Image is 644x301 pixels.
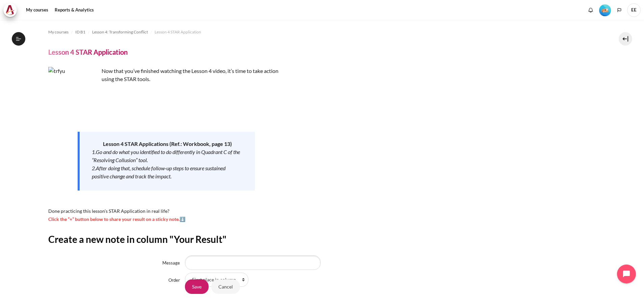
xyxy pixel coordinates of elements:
h4: Lesson 4 STAR Application [48,48,128,56]
div: Level #2 [599,4,611,16]
a: Architeck Architeck [3,3,20,17]
span: Click the “+” button below to share your result on a sticky note.⬇️ [48,216,185,222]
span: Lesson 4: Transforming Conflict [92,29,148,35]
span: ID B1 [75,29,85,35]
a: User menu [627,3,641,17]
img: Architeck [5,5,15,15]
input: Cancel [211,279,240,294]
img: trfyu [48,67,99,118]
em: 1.Go and do what you identified to do differently in Quadrant C of the “Resolving Collusion” tool. [92,149,240,163]
span: EE [627,3,641,17]
input: Save [185,279,209,294]
span: Now that you’ve finished watching the Lesson 4 video, it’s time to take action using the STAR tools. [102,68,278,82]
h2: Create a new note in column "Your Result" [48,233,596,245]
button: Languages [614,5,624,15]
img: Level #2 [599,4,611,16]
strong: Lesson 4 STAR Applications (Ref.: Workbook, page 13) [103,141,232,147]
em: 2.After doing that, schedule follow-up steps to ensure sustained positive change and track the im... [92,165,225,179]
a: Level #2 [596,4,614,16]
a: Lesson 4 STAR Application [155,28,201,36]
span: My courses [48,29,69,35]
a: My courses [24,3,51,17]
div: Show notification window with no new notifications [586,5,596,15]
a: My courses [48,28,69,36]
a: ID B1 [75,28,85,36]
a: Lesson 4: Transforming Conflict [92,28,148,36]
span: Done practicing this lesson’s STAR Application in real life? [48,208,169,214]
nav: Navigation bar [48,27,596,37]
span: Lesson 4 STAR Application [155,29,201,35]
label: Message [162,260,180,266]
label: Order [168,277,180,283]
a: Reports & Analytics [52,3,96,17]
